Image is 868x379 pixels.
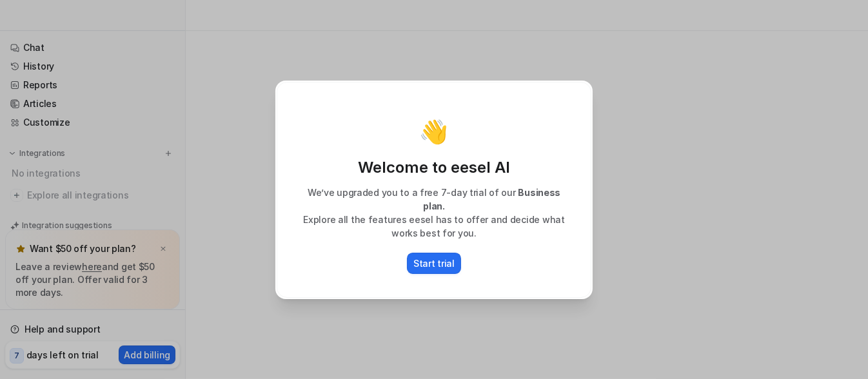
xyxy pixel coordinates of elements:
[413,257,455,270] p: Start trial
[290,157,578,178] p: Welcome to eesel AI
[290,186,578,213] p: We’ve upgraded you to a free 7-day trial of our
[420,119,449,144] p: 👋
[407,253,461,274] button: Start trial
[290,213,578,240] p: Explore all the features eesel has to offer and decide what works best for you.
